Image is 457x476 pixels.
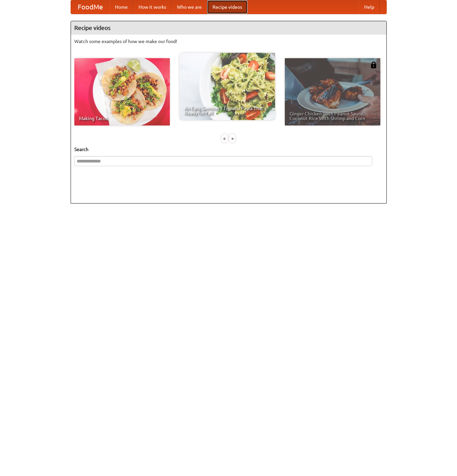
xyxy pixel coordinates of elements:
span: Making Tacos [79,116,165,121]
p: Watch some examples of how we make our food! [74,38,383,45]
div: « [222,134,228,143]
span: An Easy, Summery Tomato Pasta That's Ready for Fall [184,106,270,115]
a: Recipe videos [207,0,247,14]
a: Making Tacos [74,58,170,125]
h5: Search [74,146,383,153]
div: » [229,134,235,143]
a: FoodMe [71,0,110,14]
a: An Easy, Summery Tomato Pasta That's Ready for Fall [180,53,275,120]
img: 483408.png [370,62,377,68]
h4: Recipe videos [71,21,386,35]
a: Home [110,0,133,14]
a: How it works [133,0,172,14]
a: Help [359,0,380,14]
a: Who we are [172,0,207,14]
